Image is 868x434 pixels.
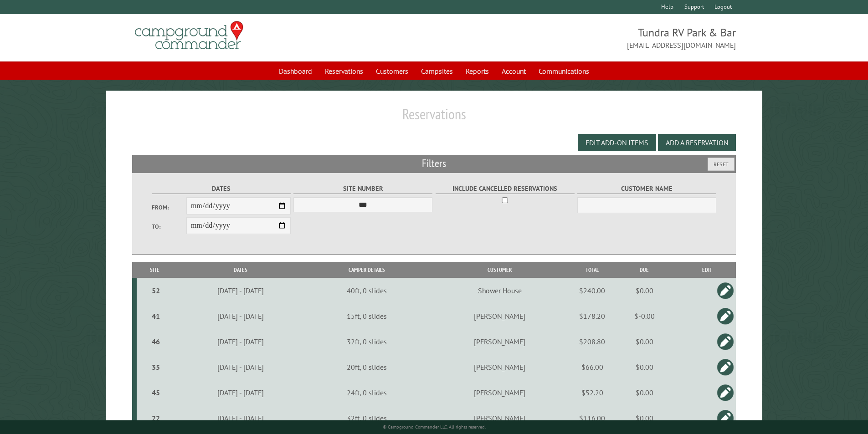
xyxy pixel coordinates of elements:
[140,286,172,295] div: 52
[658,134,736,151] button: Add a Reservation
[611,278,678,303] td: $0.00
[426,354,574,380] td: [PERSON_NAME]
[678,262,736,278] th: Edit
[574,354,611,380] td: $66.00
[578,134,656,151] button: Edit Add-on Items
[460,62,494,80] a: Reports
[175,388,307,397] div: [DATE] - [DATE]
[175,286,307,295] div: [DATE] - [DATE]
[370,62,414,80] a: Customers
[577,184,716,194] label: Customer Name
[140,388,172,397] div: 45
[308,354,426,380] td: 20ft, 0 slides
[308,303,426,329] td: 15ft, 0 slides
[308,278,426,303] td: 40ft, 0 slides
[293,184,432,194] label: Site Number
[140,337,172,346] div: 46
[533,62,595,80] a: Communications
[175,363,307,372] div: [DATE] - [DATE]
[436,184,575,194] label: Include Cancelled Reservations
[173,262,308,278] th: Dates
[175,414,307,423] div: [DATE] - [DATE]
[611,405,678,431] td: $0.00
[574,303,611,329] td: $178.20
[611,380,678,405] td: $0.00
[308,329,426,354] td: 32ft, 0 slides
[426,278,574,303] td: Shower House
[574,405,611,431] td: $116.00
[140,414,172,423] div: 22
[308,262,426,278] th: Camper Details
[426,380,574,405] td: [PERSON_NAME]
[574,329,611,354] td: $208.80
[611,262,678,278] th: Due
[611,329,678,354] td: $0.00
[152,184,291,194] label: Dates
[273,62,318,80] a: Dashboard
[140,311,172,321] div: 41
[152,203,186,212] label: From:
[611,303,678,329] td: $-0.00
[175,311,307,321] div: [DATE] - [DATE]
[152,222,186,231] label: To:
[308,405,426,431] td: 32ft, 0 slides
[175,337,307,346] div: [DATE] - [DATE]
[140,363,172,372] div: 35
[426,405,574,431] td: [PERSON_NAME]
[383,424,486,430] small: © Campground Commander LLC. All rights reserved.
[574,262,611,278] th: Total
[708,158,734,171] button: Reset
[416,62,458,80] a: Campsites
[426,329,574,354] td: [PERSON_NAME]
[137,262,173,278] th: Site
[426,262,574,278] th: Customer
[132,105,736,130] h1: Reservations
[574,278,611,303] td: $240.00
[426,303,574,329] td: [PERSON_NAME]
[308,380,426,405] td: 24ft, 0 slides
[434,25,736,51] span: Tundra RV Park & Bar [EMAIL_ADDRESS][DOMAIN_NAME]
[319,62,369,80] a: Reservations
[132,155,736,172] h2: Filters
[132,18,246,53] img: Campground Commander
[496,62,531,80] a: Account
[611,354,678,380] td: $0.00
[574,380,611,405] td: $52.20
